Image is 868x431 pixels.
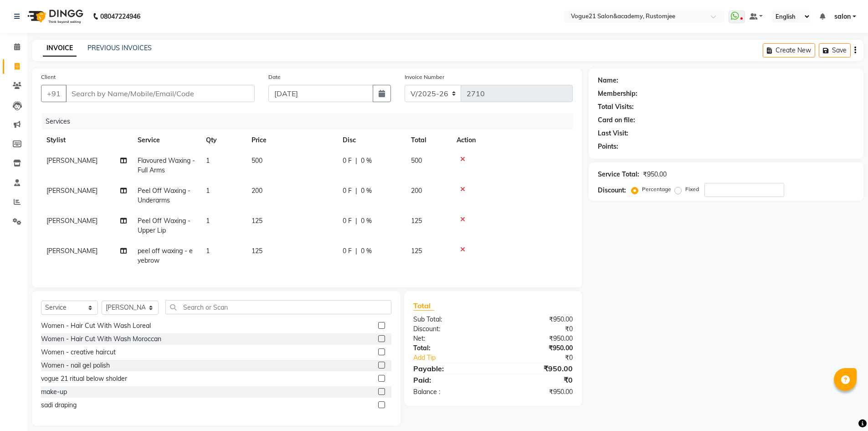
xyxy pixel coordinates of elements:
div: ₹950.00 [493,363,580,374]
span: 1 [206,217,210,225]
span: [PERSON_NAME] [46,156,98,165]
span: 200 [252,187,262,195]
div: Women - nail gel polish [41,361,110,370]
span: 125 [411,217,422,225]
div: make-up [41,387,67,397]
div: Paid: [406,374,493,385]
span: 125 [252,217,262,225]
th: Action [451,130,573,151]
span: salon [834,12,851,21]
span: 0 % [361,186,372,196]
th: Price [246,130,337,151]
input: Search by Name/Mobile/Email/Code [66,85,255,102]
div: Women - creative haircut [41,348,116,357]
div: Services [42,113,580,130]
div: ₹950.00 [493,315,580,324]
span: 1 [206,156,210,165]
div: ₹950.00 [493,387,580,397]
button: +91 [41,85,67,102]
div: Sub Total: [406,315,493,324]
div: vogue 21 ritual below sholder [41,374,127,384]
div: Women - Hair Cut With Wash Moroccan [41,334,161,344]
div: Payable: [406,363,493,374]
span: 1 [206,247,210,255]
div: Balance : [406,387,493,397]
div: ₹0 [493,374,580,385]
label: Client [41,73,56,81]
button: Create New [763,43,815,57]
span: 0 F [343,156,352,166]
div: Discount: [406,324,493,334]
div: ₹950.00 [493,334,580,343]
span: [PERSON_NAME] [46,217,98,225]
th: Qty [200,130,246,151]
label: Date [268,73,281,81]
span: 125 [252,247,262,255]
span: [PERSON_NAME] [46,247,98,255]
span: | [355,186,357,196]
div: Last Visit: [598,129,628,138]
a: Add Tip [406,353,507,363]
span: Total [413,301,434,311]
span: 1 [206,187,210,195]
div: Service Total: [598,170,639,179]
span: 200 [411,187,422,195]
span: Flavoured Waxing - Full Arms [138,156,195,174]
img: logo [23,4,86,29]
span: | [355,246,357,256]
b: 08047224946 [100,4,140,29]
span: 0 F [343,186,352,196]
div: Discount: [598,186,626,195]
div: Women - Hair Cut With Wash Loreal [41,321,151,331]
label: Fixed [685,185,699,193]
span: 0 F [343,246,352,256]
a: INVOICE [43,40,77,57]
label: Invoice Number [405,73,444,81]
span: Peel Off Waxing - Upper Lip [138,217,190,234]
div: Total: [406,343,493,353]
span: 0 % [361,246,372,256]
span: 500 [411,156,422,165]
div: Card on file: [598,115,635,125]
span: 125 [411,247,422,255]
input: Search or Scan [165,300,391,314]
span: 500 [252,156,262,165]
div: ₹950.00 [643,170,667,179]
span: 0 F [343,216,352,226]
div: Name: [598,76,618,85]
th: Total [406,130,451,151]
th: Service [132,130,200,151]
span: | [355,156,357,166]
span: Peel Off Waxing - Underarms [138,187,190,204]
div: Net: [406,334,493,343]
label: Percentage [642,185,671,193]
a: PREVIOUS INVOICES [87,44,152,52]
span: peel off waxing - eyebrow [138,247,193,265]
div: ₹0 [493,324,580,334]
div: Membership: [598,89,637,99]
div: sadi draping [41,400,77,410]
th: Stylist [41,130,132,151]
th: Disc [337,130,406,151]
button: Save [819,43,851,57]
span: [PERSON_NAME] [46,187,98,195]
span: 0 % [361,216,372,226]
div: Points: [598,142,618,151]
div: ₹0 [508,353,580,363]
div: Total Visits: [598,102,634,112]
div: ₹950.00 [493,343,580,353]
span: 0 % [361,156,372,166]
span: | [355,216,357,226]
